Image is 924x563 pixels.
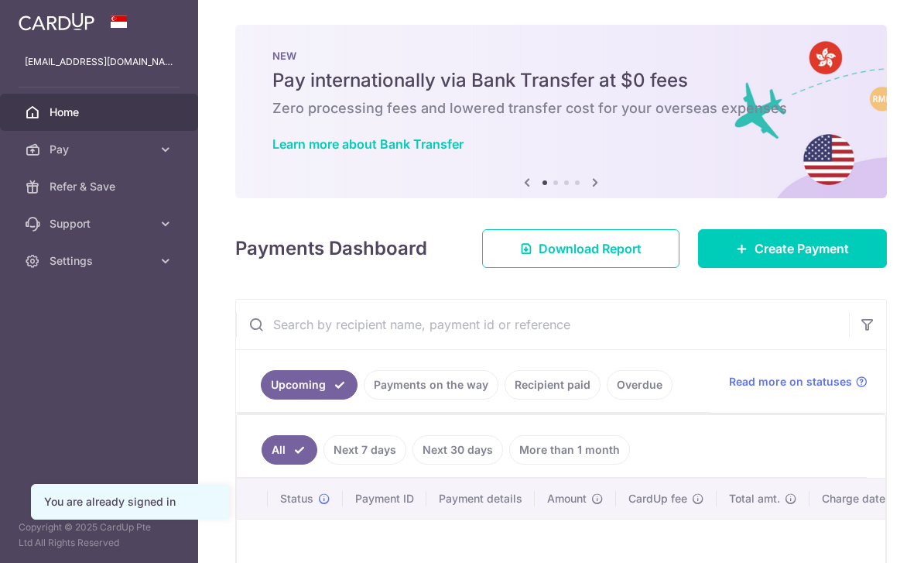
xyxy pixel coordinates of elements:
h4: Payments Dashboard [235,235,427,263]
a: Overdue [607,370,672,400]
a: Next 30 days [412,435,503,465]
span: Total amt. [729,491,780,506]
a: Create Payment [698,229,887,268]
input: Search by recipient name, payment id or reference [236,300,849,349]
h6: Zero processing fees and lowered transfer cost for your overseas expenses [272,99,850,118]
span: Status [280,491,313,506]
span: Amount [547,491,587,506]
span: Read more on statuses [729,374,852,390]
img: CardUp [19,12,94,31]
a: Download Report [482,229,679,268]
a: All [262,435,317,465]
span: Create Payment [755,239,849,258]
a: Recipient paid [505,370,601,400]
span: Pay [50,142,152,157]
span: Refer & Save [50,179,152,194]
span: Support [50,216,152,232]
span: CardUp fee [628,491,687,506]
a: More than 1 month [509,435,630,465]
p: [EMAIL_ADDRESS][DOMAIN_NAME] [25,54,173,70]
span: Charge date [822,491,885,506]
th: Payment details [426,479,535,519]
div: You are already signed in [44,494,216,510]
a: Payments on the way [364,370,498,400]
a: Upcoming [261,370,358,400]
a: Read more on statuses [729,374,868,390]
img: Bank transfer banner [235,25,887,198]
h5: Pay internationally via Bank Transfer at $0 fees [272,68,850,93]
th: Payment ID [343,479,426,519]
span: Settings [50,253,152,269]
p: NEW [272,50,850,62]
span: Download Report [539,239,642,258]
a: Next 7 days [323,435,406,465]
span: Home [50,105,152,120]
a: Learn more about Bank Transfer [272,136,464,152]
